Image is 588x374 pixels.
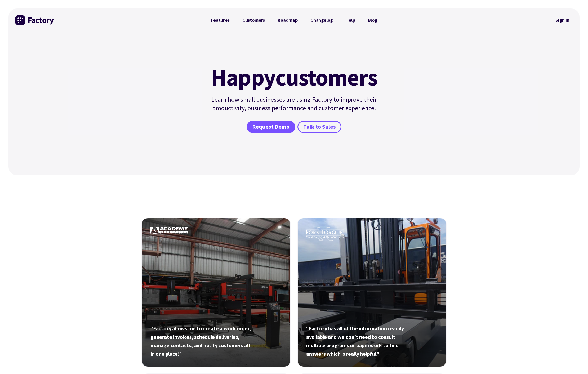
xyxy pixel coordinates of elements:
[552,14,573,26] nav: Secondary Navigation
[211,66,275,89] mark: Happy
[204,15,236,25] a: Features
[304,15,339,25] a: Changelog
[208,95,380,112] p: Learn how small businesses are using Factory to improve their productivity, business performance ...
[271,15,304,25] a: Roadmap
[247,121,295,133] a: Request Demo
[208,66,380,89] h1: customers
[362,15,384,25] a: Blog
[339,15,361,25] a: Help
[236,15,271,25] a: Customers
[204,15,384,25] nav: Primary Navigation
[252,123,289,131] span: Request Demo
[297,121,341,133] a: Talk to Sales
[15,15,55,25] img: Factory
[303,123,336,131] span: Talk to Sales
[552,14,573,26] a: Sign in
